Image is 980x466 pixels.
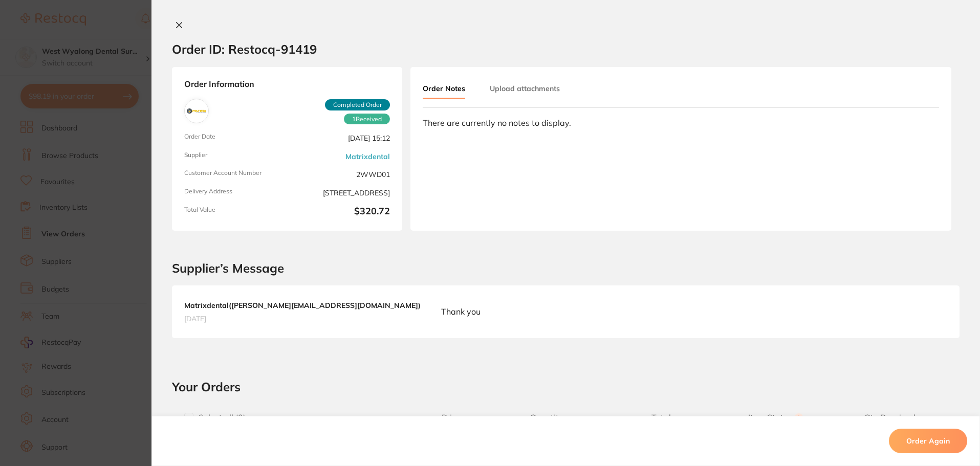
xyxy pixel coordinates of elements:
[291,206,390,218] b: $320.72
[344,114,390,125] span: Received
[423,79,465,99] button: Order Notes
[889,429,967,453] button: Order Again
[172,379,960,394] h2: Your Orders
[490,79,560,98] button: Upload attachments
[184,301,421,310] b: Matrixdental ( [PERSON_NAME][EMAIL_ADDRESS][DOMAIN_NAME] )
[187,101,206,121] img: Matrixdental
[172,261,960,276] h2: Supplier’s Message
[291,188,390,198] span: [STREET_ADDRESS]
[291,169,390,180] span: 2WWD01
[184,133,283,143] span: Order Date
[184,314,421,323] span: [DATE]
[184,206,283,218] span: Total Value
[184,188,283,198] span: Delivery Address
[718,413,833,423] span: Item Status
[184,79,390,91] strong: Order Information
[184,169,283,180] span: Customer Account Number
[489,413,604,423] span: Quantity
[604,413,718,423] span: Total
[413,413,489,423] span: Price
[184,151,283,162] span: Supplier
[193,413,246,423] span: Select all ( 0 )
[833,413,947,423] span: Qty Received
[291,133,390,143] span: [DATE] 15:12
[441,306,481,317] p: Thank you
[325,99,390,110] span: Completed Order
[172,41,317,57] h2: Order ID: Restocq- 91419
[423,118,939,127] div: There are currently no notes to display.
[345,152,390,161] a: Matrixdental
